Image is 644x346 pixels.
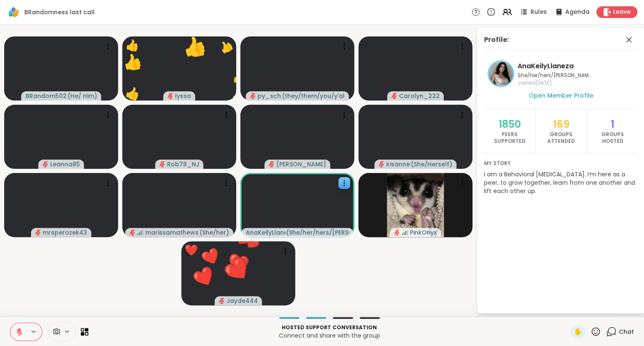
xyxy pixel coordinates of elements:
[484,170,638,195] p: I am a Behavioral [MEDICAL_DATA]. I’m here as a peer, to grow together, learn from one another an...
[219,298,225,304] span: audio-muted
[387,173,444,237] img: PinkOnyx
[199,228,229,237] span: ( She/her )
[518,61,635,71] span: AnaKeilyLlaneza
[518,72,593,79] span: She/her/hers/[PERSON_NAME]
[24,8,95,16] span: BRandomness last call
[492,131,527,145] span: Peers Supported
[167,93,173,99] span: audio-muted
[544,131,578,145] span: Groups Attended
[392,93,397,99] span: audio-muted
[26,92,67,100] span: BRandom502
[227,297,258,305] span: Jayde444
[411,160,452,168] span: ( She/Herself )
[379,161,384,167] span: audio-muted
[410,228,437,237] span: PinkOnyx
[209,241,267,299] button: ❤️
[185,242,198,258] div: ❤️
[399,92,440,100] span: Carolyn_222
[192,237,230,276] button: ❤️
[160,161,165,167] span: audio-muted
[7,5,21,19] img: ShareWell Logomark
[35,230,41,235] span: audio-muted
[613,8,631,16] span: Leave
[529,90,593,101] a: Open Member Profile
[611,118,614,131] span: 1
[129,230,135,235] span: audio-muted
[93,331,565,340] p: Connect and share with the group
[282,92,345,100] span: ( they/them/you/y'all/i/we )
[386,160,410,168] span: irisanne
[529,91,593,100] span: Open Member Profile
[43,161,49,167] span: audio-muted
[286,228,349,237] span: ( She/her/hers/[PERSON_NAME] )
[595,131,630,145] span: Groups Hosted
[211,31,241,62] button: 👍
[276,160,326,168] span: [PERSON_NAME]
[250,93,256,99] span: audio-muted
[172,24,218,70] button: 👍
[167,160,199,168] span: Rob78_NJ
[181,254,228,300] button: ❤️
[489,62,513,86] img: AnaKeilyLlaneza
[484,35,509,45] div: Profile:
[394,230,400,235] span: audio-muted
[553,118,569,131] span: 169
[565,8,590,16] span: Agenda
[484,160,638,167] span: My story
[93,324,565,331] p: Hosted support conversation
[236,227,268,259] button: ❤️
[269,161,275,167] span: audio-muted
[126,37,139,54] div: 👍
[43,228,87,237] span: mrsperozek43
[499,118,521,131] span: 1850
[258,92,281,100] span: py_sch
[67,92,97,100] span: ( He/ Him )
[114,44,151,80] button: 👍
[50,160,80,168] span: Leanna85
[619,328,634,336] span: Chat
[246,228,286,237] span: AnaKeilyLlaneza
[145,228,198,237] span: marissamathews
[574,327,582,337] span: ✋
[118,80,146,107] button: 👍
[175,92,191,100] span: lyssa
[531,8,547,16] span: Rules
[518,80,635,86] span: Joined [DATE]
